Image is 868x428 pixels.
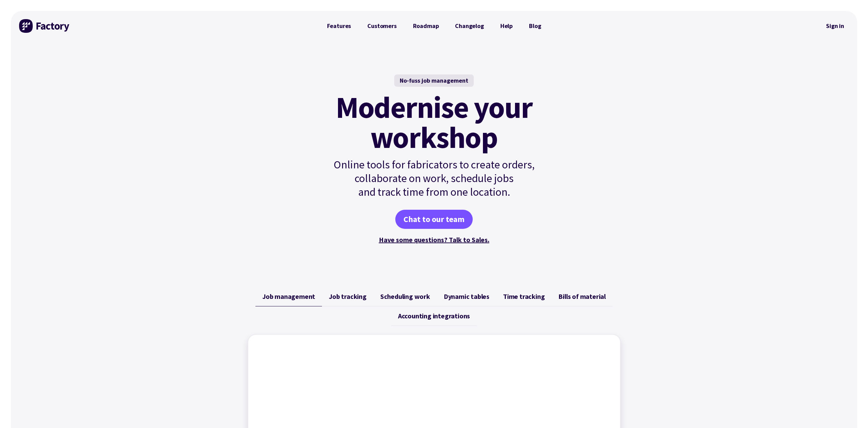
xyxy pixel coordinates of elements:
[262,292,315,301] span: Job management
[379,235,489,244] a: Have some questions? Talk to Sales.
[447,19,492,33] a: Changelog
[329,292,367,301] span: Job tracking
[558,292,606,301] span: Bills of material
[503,292,545,301] span: Time tracking
[380,292,430,301] span: Scheduling work
[394,74,474,87] div: No-fuss job management
[821,18,849,34] nav: Secondary Navigation
[336,92,532,152] mark: Modernise your workshop
[319,158,549,199] p: Online tools for fabricators to create orders, collaborate on work, schedule jobs and track time ...
[521,19,549,33] a: Blog
[444,292,489,301] span: Dynamic tables
[821,18,849,34] a: Sign in
[405,19,447,33] a: Roadmap
[319,19,549,33] nav: Primary Navigation
[492,19,521,33] a: Help
[19,19,70,33] img: Factory
[395,210,473,229] a: Chat to our team
[319,19,359,33] a: Features
[398,312,470,320] span: Accounting integrations
[359,19,404,33] a: Customers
